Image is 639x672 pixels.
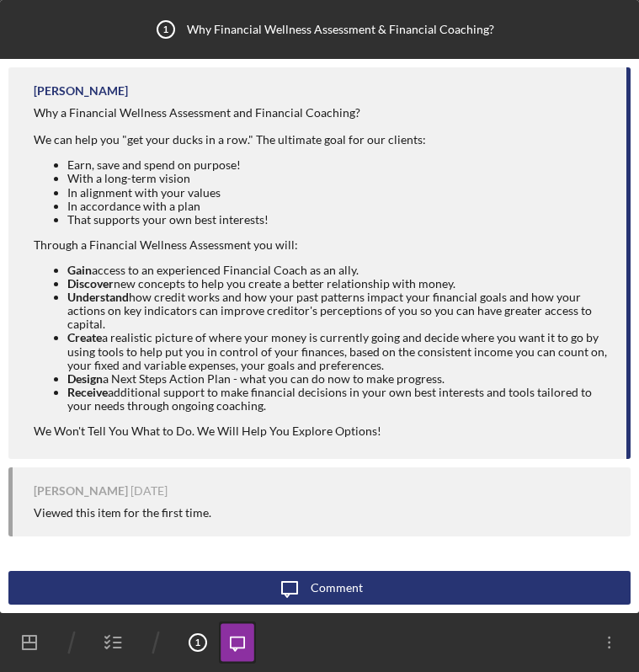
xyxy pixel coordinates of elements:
div: Why a Financial Wellness Assessment and Financial Coaching? We can help you "get your ducks in a ... [34,106,610,227]
li: With a long-term vision [67,172,610,185]
strong: Gain [67,263,92,277]
li: a realistic picture of where your money is currently going and decide where you want it to go by ... [67,331,610,371]
li: a Next Steps Action Plan - what you can do now to make progress. [67,372,610,386]
li: Earn, save and spend on purpose! [67,158,610,172]
li: additional support to make financial decisions in your own best interests and tools tailored to y... [67,386,610,413]
time: 2023-05-17 14:22 [130,484,168,498]
li: In accordance with a plan [67,200,610,213]
li: new concepts to help you create a better relationship with money. [67,277,610,291]
tspan: 1 [163,24,168,35]
div: [PERSON_NAME] [34,484,128,498]
li: In alignment with your values [67,186,610,200]
div: Viewed this item for the first time. [34,506,211,520]
tspan: 1 [195,637,200,648]
strong: Understand [67,290,129,304]
div: [PERSON_NAME] [34,84,128,98]
li: That supports your own best interests! [67,213,610,227]
div: Comment [311,571,363,605]
strong: Design [67,371,103,386]
strong: Receive [67,385,108,399]
strong: Create [67,330,102,344]
div: Why Financial Wellness Assessment & Financial Coaching? [187,23,494,36]
div: We Won't Tell You What to Do. We Will Help You Explore Options! [34,424,610,438]
strong: Discover [67,276,114,291]
li: access to an experienced Financial Coach as an ally. [67,264,610,277]
div: Through a Financial Wellness Assessment you will: [34,238,610,413]
button: Comment [8,571,631,605]
li: how credit works and how your past patterns impact your financial goals and how your actions on k... [67,291,610,331]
